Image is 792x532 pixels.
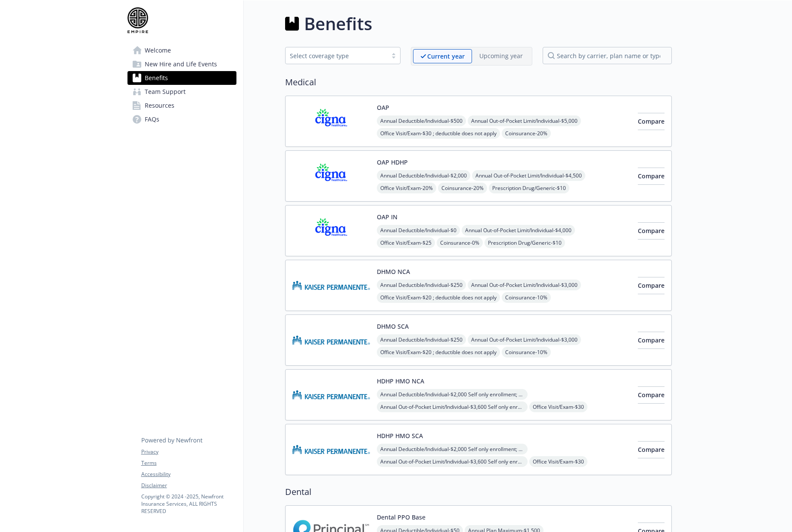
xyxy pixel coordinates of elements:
[292,322,370,358] img: Kaiser Permanente Insurance Company carrier logo
[638,227,665,235] span: Compare
[638,117,665,125] span: Compare
[290,51,383,60] div: Select coverage type
[468,280,581,290] span: Annual Out-of-Pocket Limit/Individual - $3,000
[377,401,528,412] span: Annual Out-of-Pocket Limit/Individual - $3,600 Self only enrollment; $3,600 for any one member wi...
[485,237,565,248] span: Prescription Drug/Generic - $10
[292,267,370,304] img: Kaiser Permanente Insurance Company carrier logo
[141,459,236,467] a: Terms
[638,281,665,289] span: Compare
[127,99,236,112] a: Resources
[638,222,665,240] button: Compare
[141,482,236,489] a: Disclaimer
[377,280,466,290] span: Annual Deductible/Individual - $250
[145,71,168,85] span: Benefits
[377,347,500,358] span: Office Visit/Exam - $20 ; deductible does not apply
[377,267,410,276] button: DHMO NCA
[377,115,466,126] span: Annual Deductible/Individual - $500
[377,170,470,181] span: Annual Deductible/Individual - $2,000
[377,158,408,167] button: OAP HDHP
[285,485,672,498] h2: Dental
[638,391,665,399] span: Compare
[468,334,581,345] span: Annual Out-of-Pocket Limit/Individual - $3,000
[127,112,236,126] a: FAQs
[145,99,174,112] span: Resources
[141,493,236,515] p: Copyright © 2024 - 2025 , Newfront Insurance Services, ALL RIGHTS RESERVED
[292,158,370,194] img: CIGNA carrier logo
[377,225,460,236] span: Annual Deductible/Individual - $0
[145,57,217,71] span: New Hire and Life Events
[472,49,530,63] span: Upcoming year
[502,128,551,139] span: Coinsurance - 20%
[638,113,665,130] button: Compare
[292,376,370,413] img: Kaiser Permanente Insurance Company carrier logo
[377,128,500,139] span: Office Visit/Exam - $30 ; deductible does not apply
[638,172,665,180] span: Compare
[377,183,436,193] span: Office Visit/Exam - 20%
[472,170,585,181] span: Annual Out-of-Pocket Limit/Individual - $4,500
[638,277,665,294] button: Compare
[377,513,426,522] button: Dental PPO Base
[292,431,370,468] img: Kaiser Permanente Insurance Company carrier logo
[377,431,423,440] button: HDHP HMO SCA
[529,401,587,412] span: Office Visit/Exam - $30
[638,441,665,458] button: Compare
[638,332,665,349] button: Compare
[377,376,424,386] button: HDHP HMO NCA
[437,237,483,248] span: Coinsurance - 0%
[462,225,575,236] span: Annual Out-of-Pocket Limit/Individual - $4,000
[127,44,236,57] a: Welcome
[292,103,370,140] img: CIGNA carrier logo
[427,52,465,61] p: Current year
[377,212,398,221] button: OAP IN
[127,85,236,99] a: Team Support
[304,11,372,37] h1: Benefits
[502,347,551,358] span: Coinsurance - 10%
[377,389,528,400] span: Annual Deductible/Individual - $2,000 Self only enrollment; $3,300 for any one member within a Fa...
[543,47,672,64] input: search by carrier, plan name or type
[127,71,236,85] a: Benefits
[377,334,466,345] span: Annual Deductible/Individual - $250
[502,292,551,303] span: Coinsurance - 10%
[377,103,389,112] button: OAP
[529,456,587,467] span: Office Visit/Exam - $30
[145,44,171,57] span: Welcome
[438,183,487,193] span: Coinsurance - 20%
[377,322,409,331] button: DHMO SCA
[141,448,236,456] a: Privacy
[638,336,665,344] span: Compare
[127,57,236,71] a: New Hire and Life Events
[377,237,435,248] span: Office Visit/Exam - $25
[145,112,159,126] span: FAQs
[377,292,500,303] span: Office Visit/Exam - $20 ; deductible does not apply
[638,386,665,404] button: Compare
[468,115,581,126] span: Annual Out-of-Pocket Limit/Individual - $5,000
[638,168,665,185] button: Compare
[489,183,569,193] span: Prescription Drug/Generic - $10
[638,445,665,454] span: Compare
[479,51,523,60] p: Upcoming year
[285,76,672,89] h2: Medical
[145,85,186,99] span: Team Support
[292,212,370,249] img: CIGNA carrier logo
[141,470,236,478] a: Accessibility
[377,456,528,467] span: Annual Out-of-Pocket Limit/Individual - $3,600 Self only enrollment; $3,600 for any one member wi...
[377,444,528,454] span: Annual Deductible/Individual - $2,000 Self only enrollment; $3,300 for any one member within a Fa...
